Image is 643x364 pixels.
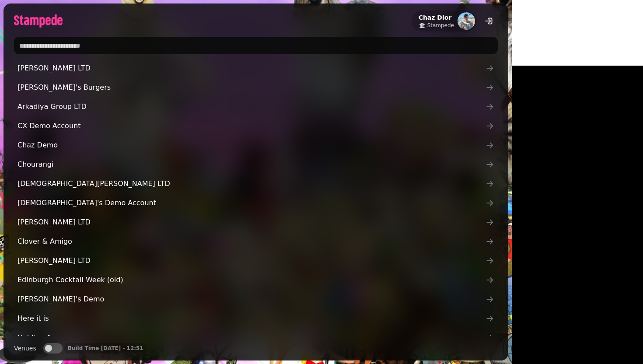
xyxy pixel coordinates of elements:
[458,12,475,30] img: aHR0cHM6Ly93d3cuZ3JhdmF0YXIuY29tL2F2YXRhci83OGExYjYxODc2MzU1NDBmNTZkNzNhODM1OWFmMjllZj9zPTE1MCZkP...
[17,140,486,150] span: Chaz Demo
[14,98,498,115] a: Arkadiya Group LTD
[68,345,143,352] p: Build Time [DATE] - 12:51
[14,59,498,77] a: [PERSON_NAME] LTD
[17,178,486,189] span: [DEMOGRAPHIC_DATA][PERSON_NAME] LTD
[17,332,486,343] span: Holding Area
[14,343,36,353] label: Venues
[17,82,486,93] span: [PERSON_NAME]'s Burgers
[14,290,498,308] a: [PERSON_NAME]'s Demo
[17,101,486,112] span: Arkadiya Group LTD
[14,252,498,269] a: [PERSON_NAME] LTD
[14,136,498,154] a: Chaz Demo
[17,313,486,324] span: Here it is
[14,175,498,192] a: [DEMOGRAPHIC_DATA][PERSON_NAME] LTD
[17,236,486,247] span: Clover & Amigo
[17,255,486,266] span: [PERSON_NAME] LTD
[14,194,498,212] a: [DEMOGRAPHIC_DATA]'s Demo Account
[14,329,498,346] a: Holding Area
[17,159,486,170] span: Chourangi
[14,79,498,96] a: [PERSON_NAME]'s Burgers
[14,271,498,289] a: Edinburgh Cocktail Week (old)
[17,217,486,227] span: [PERSON_NAME] LTD
[17,121,486,131] span: CX Demo Account
[14,213,498,231] a: [PERSON_NAME] LTD
[427,22,454,29] span: Stampede
[419,22,454,29] a: Stampede
[14,233,498,250] a: Clover & Amigo
[14,156,498,173] a: Chourangi
[14,310,498,327] a: Here it is
[14,117,498,135] a: CX Demo Account
[17,63,486,73] span: [PERSON_NAME] LTD
[17,198,486,208] span: [DEMOGRAPHIC_DATA]'s Demo Account
[14,14,63,28] img: logo
[17,294,486,304] span: [PERSON_NAME]'s Demo
[419,13,454,22] h2: Chaz Dior
[480,12,498,30] button: logout
[17,275,486,285] span: Edinburgh Cocktail Week (old)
